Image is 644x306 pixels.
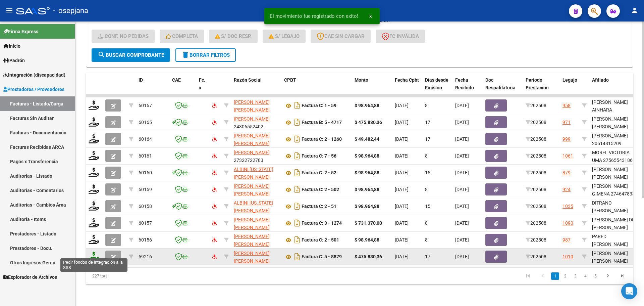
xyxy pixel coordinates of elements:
span: [PERSON_NAME] [PERSON_NAME] [PERSON_NAME] [234,183,270,204]
a: go to last page [616,272,629,280]
i: Descargar documento [293,184,302,195]
span: Período Prestación [526,77,549,90]
span: S/ Doc Resp. [215,33,252,39]
strong: Factura C: 2 - 502 [302,187,339,192]
span: Completa [166,33,198,39]
span: 8 [425,153,428,159]
li: page 5 [590,270,600,282]
strong: $ 98.964,88 [355,237,379,243]
strong: Factura C: 2 - 501 [302,237,339,243]
span: 15 [425,170,430,175]
span: 202508 [526,103,546,108]
strong: $ 98.964,88 [355,103,379,108]
span: [PERSON_NAME] [234,116,270,122]
div: 958 [562,102,571,110]
datatable-header-cell: ID [136,73,169,102]
span: Razón Social [234,77,262,83]
div: 20379920374 [234,216,279,230]
i: Descargar documento [293,234,302,245]
div: DITRANO [PERSON_NAME] 20555779330 [592,199,640,222]
strong: Factura C: 2 - 51 [302,204,336,209]
div: 1061 [562,152,573,160]
span: [DATE] [395,187,409,192]
span: 60159 [139,187,152,192]
div: 227 total [86,268,194,285]
span: S/ legajo [269,33,300,39]
span: [DATE] [455,170,469,175]
li: page 1 [550,270,560,282]
strong: Factura B: 5 - 4717 [302,120,342,125]
strong: Factura C: 2 - 52 [302,170,336,176]
button: Buscar Comprobante [92,48,170,62]
span: 60164 [139,136,152,142]
a: 2 [561,272,569,280]
span: [PERSON_NAME] [234,150,270,155]
span: 8 [425,237,428,243]
button: FC Inválida [376,30,425,43]
span: 202508 [526,220,546,226]
span: 202508 [526,187,546,192]
i: Descargar documento [293,100,302,111]
datatable-header-cell: Legajo [560,73,579,102]
datatable-header-cell: Monto [352,73,392,102]
span: [DATE] [455,187,469,192]
span: CAE SIN CARGAR [317,33,365,39]
button: Conf. no pedidas [92,30,155,43]
span: [DATE] [455,103,469,108]
span: 202508 [526,237,546,243]
div: [PERSON_NAME] [PERSON_NAME] 20569395306 [592,166,640,188]
a: go to next page [601,272,614,280]
span: 8 [425,103,428,108]
span: [DATE] [395,237,409,243]
span: 17 [425,120,430,125]
datatable-header-cell: Razón Social [231,73,281,102]
div: 27274647952 [234,182,279,196]
strong: Factura C: 5 - 8879 [302,254,342,260]
span: [PERSON_NAME] [PERSON_NAME] [234,133,270,146]
span: CAE [172,77,181,83]
div: PARED [PERSON_NAME] [PERSON_NAME] 20583497677 [592,233,640,263]
i: Descargar documento [293,201,302,212]
div: [PERSON_NAME] [PERSON_NAME] 27492395124 [592,115,640,138]
span: [DATE] [455,254,469,259]
div: MOREL VICTORIA UMA 27565543186 [592,149,640,164]
div: 879 [562,169,571,177]
strong: Factura C: 7 - 56 [302,154,336,159]
button: CAE SIN CARGAR [311,30,371,43]
span: Prestadores / Proveedores [3,86,64,93]
div: 24306552402 [234,115,279,129]
span: CPBT [284,77,296,83]
span: FC Inválida [382,33,419,39]
span: [DATE] [455,136,469,142]
span: [DATE] [455,237,469,243]
i: Descargar documento [293,117,302,128]
span: [DATE] [395,170,409,175]
i: Descargar documento [293,134,302,144]
li: page 4 [580,270,590,282]
a: 3 [571,272,579,280]
i: Descargar documento [293,251,302,262]
span: [DATE] [395,136,409,142]
span: Padrón [3,57,25,64]
mat-icon: menu [5,6,13,14]
span: Inicio [3,42,20,50]
span: ALBINI [US_STATE] [PERSON_NAME] [234,167,273,180]
div: 987 [562,236,571,244]
span: ALBINI [US_STATE] [PERSON_NAME] [234,200,273,213]
datatable-header-cell: Fecha Cpbt [392,73,422,102]
strong: $ 98.964,88 [355,204,379,209]
strong: $ 49.482,44 [355,136,379,142]
span: 202508 [526,170,546,175]
div: 27239966743 [234,166,279,180]
strong: $ 475.830,36 [355,120,382,125]
div: 999 [562,135,571,143]
div: 1010 [562,253,573,261]
strong: $ 731.370,00 [355,220,382,226]
div: [PERSON_NAME] AINHARA 23576310684 [592,98,640,121]
span: 202508 [526,153,546,159]
li: page 2 [560,270,570,282]
datatable-header-cell: CAE [169,73,196,102]
button: S/ legajo [263,30,306,43]
span: Fecha Recibido [455,77,474,90]
span: [DATE] [455,204,469,209]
